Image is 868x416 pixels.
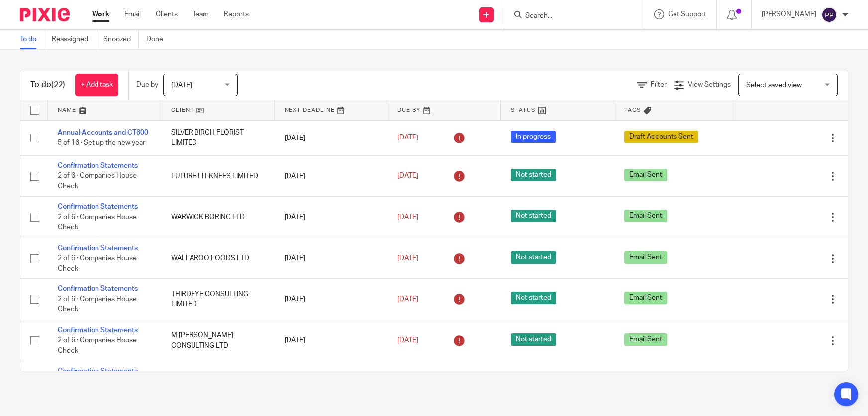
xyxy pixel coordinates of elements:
span: 2 of 6 · Companies House Check [58,214,137,231]
a: Team [193,9,209,19]
span: Select saved view [746,82,802,89]
span: Not started [511,169,556,181]
span: Not started [511,210,556,222]
a: Confirmation Statements [58,203,138,210]
a: Snoozed [103,30,139,49]
a: + Add task [75,74,118,96]
input: Search [524,12,614,21]
td: [DATE] [275,320,388,361]
td: [DATE] [275,279,388,320]
span: [DATE] [397,337,418,344]
p: [PERSON_NAME] [762,9,816,19]
td: THIRDEYE CONSULTING LIMITED [161,279,275,320]
a: Work [92,9,109,19]
span: [DATE] [397,172,418,179]
span: 2 of 6 · Companies House Check [58,337,137,354]
td: [DATE] [275,155,388,196]
a: Confirmation Statements [58,162,138,169]
span: [DATE] [171,82,192,89]
a: Done [146,30,171,49]
span: 2 of 6 · Companies House Check [58,173,137,190]
span: [DATE] [397,255,418,262]
span: Filter [651,81,667,88]
span: Email Sent [624,210,667,222]
a: Annual Accounts and CT600 [58,129,148,136]
a: Confirmation Statements [58,285,138,292]
img: Pixie [20,8,70,21]
td: SILVER BIRCH FLORIST LIMITED [161,120,275,155]
span: Email Sent [624,251,667,264]
td: WARWICK BORING LTD [161,197,275,238]
td: [DATE] [275,197,388,238]
p: Due by [136,80,158,90]
span: Email Sent [624,169,667,181]
span: [DATE] [397,214,418,221]
span: Not started [511,292,556,304]
a: To do [20,30,44,49]
a: Email [124,9,141,19]
span: In progress [511,131,556,143]
span: 2 of 6 · Companies House Check [58,296,137,313]
span: [DATE] [397,135,418,141]
span: Email Sent [624,292,667,304]
span: Not started [511,333,556,346]
td: [DATE] [275,120,388,155]
td: [DATE] [275,361,388,402]
span: 2 of 6 · Companies House Check [58,255,137,272]
h1: To do [30,80,65,90]
td: FUTURE FIT KNEES LIMITED [161,155,275,196]
span: Draft Accounts Sent [624,131,698,143]
img: svg%3E [821,7,837,23]
td: M [PERSON_NAME] CONSULTING LTD [161,320,275,361]
a: Confirmation Statements [58,368,138,375]
td: GRAND SLAM WRESTLING LTD [161,361,275,402]
a: Reports [224,9,249,19]
a: Confirmation Statements [58,245,138,252]
td: [DATE] [275,238,388,278]
span: 5 of 16 · Set up the new year [58,139,145,146]
span: Get Support [668,11,706,18]
span: Not started [511,251,556,264]
span: [DATE] [397,296,418,303]
a: Confirmation Statements [58,327,138,334]
span: (22) [51,81,65,89]
span: Email Sent [624,333,667,346]
span: Tags [624,107,641,113]
span: View Settings [688,81,731,88]
a: Clients [156,9,178,19]
td: WALLAROO FOODS LTD [161,238,275,278]
a: Reassigned [52,30,96,49]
